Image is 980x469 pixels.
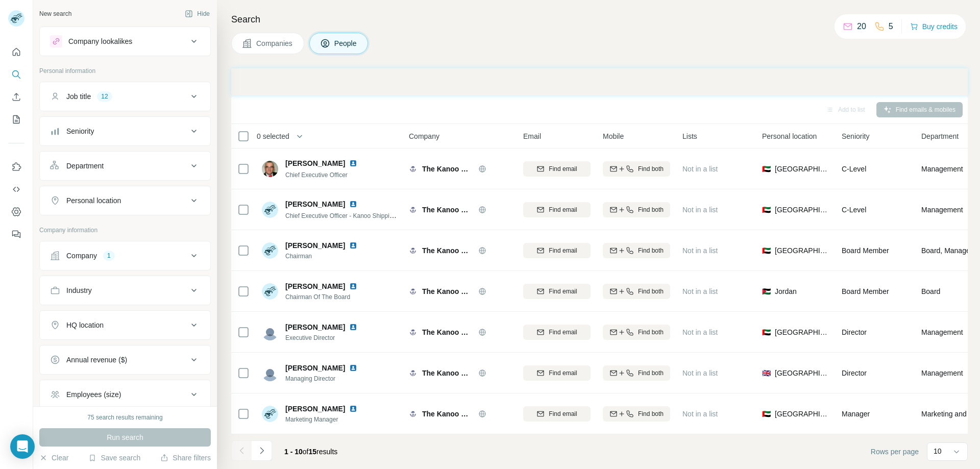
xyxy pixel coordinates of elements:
span: Email [523,131,541,141]
img: Avatar [262,283,278,300]
span: Find both [638,205,664,214]
button: Employees (size) [40,382,210,407]
span: Director [842,328,867,336]
span: Find email [549,287,577,296]
p: 5 [889,20,893,33]
span: Jordan [775,286,797,297]
span: C-Level [842,206,866,214]
button: Navigate to next page [252,440,272,461]
span: Find both [638,328,664,337]
img: Logo of The Kanoo Group [409,369,417,377]
button: Company lookalikes [40,29,210,54]
span: of [303,448,309,456]
div: 1 [103,251,115,260]
img: Avatar [262,324,278,340]
img: LinkedIn logo [349,364,357,372]
button: Job title12 [40,84,210,109]
p: Company information [39,226,211,235]
span: Board Member [842,287,889,295]
span: [GEOGRAPHIC_DATA] [775,205,829,215]
span: Find both [638,164,664,174]
p: 10 [934,446,942,456]
img: LinkedIn logo [349,200,357,208]
span: Chairman Of The Board [285,292,361,302]
h4: Search [231,12,968,27]
button: HQ location [40,313,210,337]
span: 🇬🇧 [762,368,771,378]
span: Board Member [842,246,889,255]
img: Avatar [262,406,278,422]
button: Personal location [40,188,210,213]
button: Find email [523,284,591,299]
button: Find both [603,406,670,422]
button: Industry [40,278,210,303]
div: Department [66,161,104,171]
iframe: Banner [231,68,968,95]
button: Hide [178,6,217,21]
img: Avatar [262,161,278,177]
span: 🇦🇪 [762,409,771,419]
button: Company1 [40,243,210,268]
div: Industry [66,285,92,295]
span: Company [409,131,439,141]
span: [GEOGRAPHIC_DATA] [775,409,829,419]
span: Managing Director [285,374,361,383]
button: Find both [603,325,670,340]
span: 🇦🇪 [762,164,771,174]
span: Companies [256,38,293,48]
span: Management [921,164,963,174]
span: People [334,38,358,48]
span: 🇦🇪 [762,205,771,215]
img: Logo of The Kanoo Group [409,206,417,214]
div: Job title [66,91,91,102]
span: Rows per page [871,447,919,457]
img: LinkedIn logo [349,282,357,290]
div: Company lookalikes [68,36,132,46]
span: Lists [682,131,697,141]
span: The Kanoo Group [422,327,473,337]
span: The Kanoo Group [422,368,473,378]
button: Department [40,154,210,178]
span: Find both [638,287,664,296]
span: [PERSON_NAME] [285,363,345,373]
img: LinkedIn logo [349,241,357,250]
button: Quick start [8,43,24,61]
span: Find email [549,164,577,174]
span: Chief Executive Officer [285,171,348,179]
button: Use Surfe API [8,180,24,199]
div: Open Intercom Messenger [10,434,35,459]
button: Search [8,65,24,84]
span: Find both [638,368,664,378]
span: [GEOGRAPHIC_DATA] [775,245,829,256]
button: Feedback [8,225,24,243]
span: Marketing Manager [285,415,361,424]
div: Company [66,251,97,261]
span: Board [921,286,940,297]
span: Find email [549,205,577,214]
span: Management [921,327,963,337]
span: [PERSON_NAME] [285,199,345,209]
img: Avatar [262,202,278,218]
span: Not in a list [682,206,718,214]
img: LinkedIn logo [349,323,357,331]
div: Annual revenue ($) [66,355,127,365]
button: Buy credits [910,19,958,34]
p: 20 [857,20,866,33]
button: Find email [523,406,591,422]
span: [PERSON_NAME] [285,240,345,251]
span: The Kanoo Group [422,409,473,419]
button: My lists [8,110,24,129]
img: Logo of The Kanoo Group [409,287,417,295]
div: HQ location [66,320,104,330]
div: Seniority [66,126,94,136]
span: Personal location [762,131,817,141]
span: C-Level [842,165,866,173]
img: Avatar [262,242,278,259]
button: Find email [523,365,591,381]
p: Personal information [39,66,211,76]
span: 15 [309,448,317,456]
span: [PERSON_NAME] [285,404,345,414]
div: 12 [97,92,112,101]
span: Executive Director [285,333,361,342]
button: Find both [603,243,670,258]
